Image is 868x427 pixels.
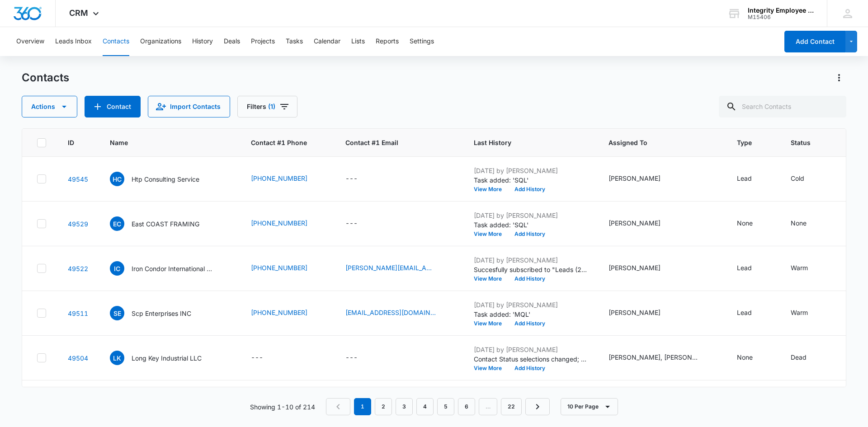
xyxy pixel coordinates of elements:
[326,398,550,415] nav: Pagination
[791,308,808,317] div: Warm
[85,96,141,117] button: Add Contact
[251,308,307,317] a: [PHONE_NUMBER]
[345,352,374,363] div: Contact #1 Email - - Select to Edit Field
[132,264,213,273] p: Iron Condor International LLC
[791,263,824,274] div: Status - Warm - Select to Edit Field
[22,71,69,84] h1: Contacts
[110,172,124,186] span: HC
[609,352,699,362] div: [PERSON_NAME], [PERSON_NAME]
[345,138,452,147] span: Contact #1 Email
[737,218,769,229] div: Type - None - Select to Edit Field
[68,354,88,362] a: Navigate to contact details page for Long Key Industrial LLC
[474,231,508,237] button: View More
[192,27,213,56] button: History
[508,321,552,326] button: Add History
[609,263,677,274] div: Assigned To - Nicholas Harris - Select to Edit Field
[474,366,508,371] button: View More
[110,172,216,186] div: Name - Htp Consulting Service - Select to Edit Field
[345,263,436,272] a: [PERSON_NAME][EMAIL_ADDRESS][DOMAIN_NAME]
[791,174,804,183] div: Cold
[791,352,807,362] div: Dead
[458,398,475,415] a: Page 6
[474,300,587,310] p: [DATE] by [PERSON_NAME]
[501,398,522,415] a: Page 22
[396,398,413,415] a: Page 3
[110,138,216,147] span: Name
[748,7,814,14] div: account name
[474,354,587,364] p: Contact Status selections changed; None was removed and Dead was added.
[68,310,88,317] a: Navigate to contact details page for Scp Enterprises INC
[474,321,508,326] button: View More
[110,306,208,320] div: Name - Scp Enterprises INC - Select to Edit Field
[251,174,324,184] div: Contact #1 Phone - (321) 503-5037 - Select to Edit Field
[345,308,436,317] a: [EMAIL_ADDRESS][DOMAIN_NAME]
[791,174,821,184] div: Status - Cold - Select to Edit Field
[251,27,275,56] button: Projects
[354,398,371,415] em: 1
[737,308,752,317] div: Lead
[110,216,216,231] div: Name - East COAST FRAMING - Select to Edit Field
[132,219,199,229] p: East COAST FRAMING
[132,353,202,363] p: Long Key Industrial LLC
[791,263,808,272] div: Warm
[351,27,365,56] button: Lists
[474,265,587,274] p: Succesfully subscribed to "Leads (2) ".
[474,187,508,192] button: View More
[16,27,44,56] button: Overview
[508,366,552,371] button: Add History
[791,138,811,147] span: Status
[314,27,340,56] button: Calendar
[474,255,587,265] p: [DATE] by [PERSON_NAME]
[474,220,587,230] p: Task added: 'SQL'
[416,398,434,415] a: Page 4
[474,211,587,220] p: [DATE] by [PERSON_NAME]
[110,261,124,276] span: IC
[110,306,124,320] span: SE
[508,187,552,192] button: Add History
[719,96,846,117] input: Search Contacts
[609,308,677,319] div: Assigned To - Nicholas Harris - Select to Edit Field
[375,398,392,415] a: Page 2
[251,174,307,183] a: [PHONE_NUMBER]
[345,352,358,363] div: ---
[737,308,768,319] div: Type - Lead - Select to Edit Field
[345,263,452,274] div: Contact #1 Email - greg@buildwithcondor.com - Select to Edit Field
[609,218,660,228] div: [PERSON_NAME]
[609,174,660,183] div: [PERSON_NAME]
[68,220,88,228] a: Navigate to contact details page for East COAST FRAMING
[791,308,824,319] div: Status - Warm - Select to Edit Field
[251,263,324,274] div: Contact #1 Phone - (239) 955-9015 - Select to Edit Field
[737,138,756,147] span: Type
[737,352,769,363] div: Type - None - Select to Edit Field
[68,265,88,272] a: Navigate to contact details page for Iron Condor International LLC
[410,27,434,56] button: Settings
[110,351,124,365] span: LK
[345,218,374,229] div: Contact #1 Email - - Select to Edit Field
[609,218,677,229] div: Assigned To - Nicholas Harris - Select to Edit Field
[791,218,807,228] div: None
[110,216,124,231] span: EC
[110,351,218,365] div: Name - Long Key Industrial LLC - Select to Edit Field
[110,261,229,276] div: Name - Iron Condor International LLC - Select to Edit Field
[376,27,399,56] button: Reports
[437,398,454,415] a: Page 5
[345,308,452,319] div: Contact #1 Email - scpbids@yahoo.com - Select to Edit Field
[140,27,181,56] button: Organizations
[345,174,358,184] div: ---
[286,27,303,56] button: Tasks
[737,263,768,274] div: Type - Lead - Select to Edit Field
[132,174,199,184] p: Htp Consulting Service
[737,263,752,272] div: Lead
[737,218,753,228] div: None
[68,138,75,147] span: ID
[737,352,753,362] div: None
[791,352,823,363] div: Status - Dead - Select to Edit Field
[251,308,324,319] div: Contact #1 Phone - (239) 303-0750 - Select to Edit Field
[561,398,618,415] button: 10 Per Page
[237,96,297,117] button: Filters
[474,138,574,147] span: Last History
[268,103,275,110] span: (1)
[609,263,660,272] div: [PERSON_NAME]
[68,175,88,183] a: Navigate to contact details page for Htp Consulting Service
[132,309,191,318] p: Scp Enterprises INC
